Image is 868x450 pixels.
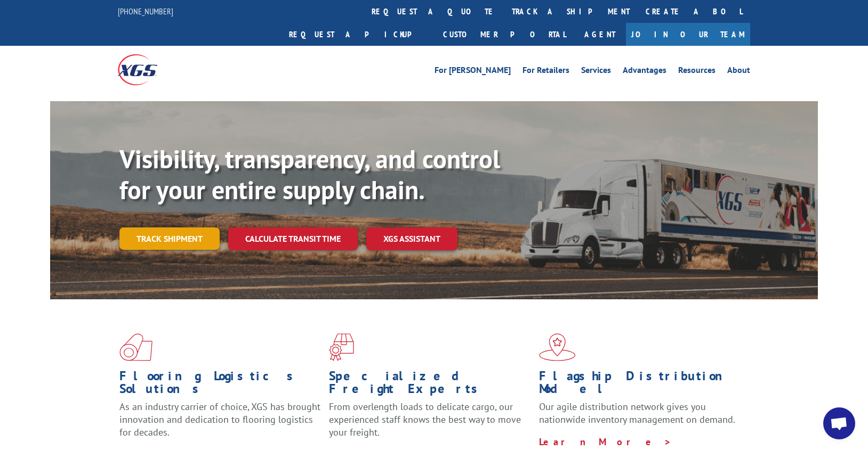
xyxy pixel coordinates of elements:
[281,23,435,46] a: Request a pickup
[678,66,716,78] a: Resources
[539,400,735,426] span: Our agile distribution network gives you nationwide inventory management on demand.
[329,400,531,448] p: From overlength loads to delicate cargo, our experienced staff knows the best way to move your fr...
[119,142,500,206] b: Visibility, transparency, and control for your entire supply chain.
[228,227,358,250] a: Calculate transit time
[329,333,354,361] img: xgs-icon-focused-on-flooring-red
[523,66,569,78] a: For Retailers
[574,23,626,46] a: Agent
[823,407,855,439] div: Open chat
[581,66,611,78] a: Services
[366,227,457,250] a: XGS ASSISTANT
[539,370,741,400] h1: Flagship Distribution Model
[118,6,173,17] a: [PHONE_NUMBER]
[329,370,531,400] h1: Specialized Freight Experts
[539,333,576,361] img: xgs-icon-flagship-distribution-model-red
[435,23,574,46] a: Customer Portal
[119,227,220,250] a: Track shipment
[119,333,152,361] img: xgs-icon-total-supply-chain-intelligence-red
[119,370,321,400] h1: Flooring Logistics Solutions
[539,436,672,448] a: Learn More >
[623,66,666,78] a: Advantages
[119,400,320,438] span: As an industry carrier of choice, XGS has brought innovation and dedication to flooring logistics...
[435,66,511,78] a: For [PERSON_NAME]
[626,23,750,46] a: Join Our Team
[727,66,750,78] a: About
